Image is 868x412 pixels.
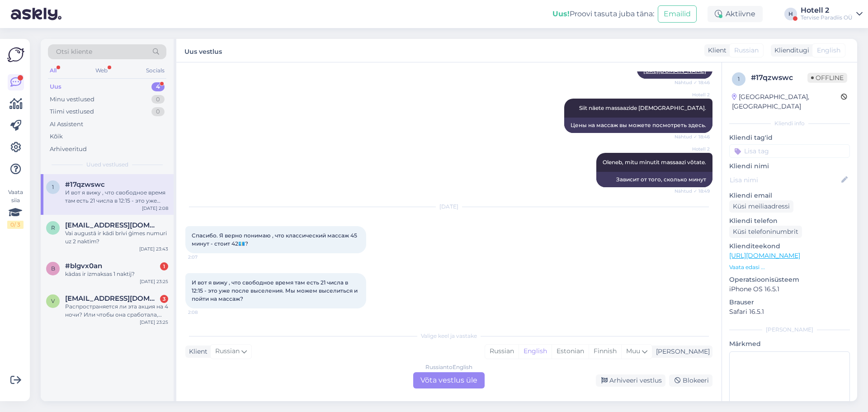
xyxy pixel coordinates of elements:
[596,172,712,187] div: Зависит от того, сколько минут
[658,5,697,23] button: Emailid
[729,216,850,226] p: Kliendi telefon
[669,374,712,387] div: Blokeeri
[65,270,168,278] div: kādas ir izmaksas 1 naktij?
[729,339,850,349] p: Märkmed
[729,191,850,200] p: Kliendi email
[50,120,83,129] div: AI Assistent
[160,262,168,270] div: 1
[140,278,168,285] div: [DATE] 23:25
[485,345,519,358] div: Russian
[675,79,710,86] span: Nähtud ✓ 18:46
[65,221,159,229] span: raitis.boldisevics@gmail.com
[151,82,165,91] div: 4
[192,232,359,247] span: Спасибо. Я верно понимаю , что классический массаж 45 минут - стоит 42💶?
[729,326,850,334] div: [PERSON_NAME]
[65,189,168,205] div: И вот я вижу , что свободное время там есть 21 числа в 12:15 - это уже после выселения. Мы можем ...
[676,91,710,98] span: Hotell 2
[589,345,621,358] div: Finnish
[185,332,712,340] div: Valige keel ja vastake
[144,65,166,76] div: Socials
[729,263,850,271] p: Vaata edasi ...
[552,9,654,19] div: Proovi tasuta juba täna:
[425,363,472,371] div: Russian to English
[579,104,706,111] span: Siit näete massaazide [DEMOGRAPHIC_DATA].
[51,265,55,272] span: b
[729,119,850,128] div: Kliendi info
[807,73,847,83] span: Offline
[48,65,58,76] div: All
[51,298,55,304] span: v
[729,133,850,142] p: Kliendi tag'id
[552,345,589,358] div: Estonian
[729,226,802,238] div: Küsi telefoninumbrit
[139,246,168,252] div: [DATE] 23:43
[675,188,710,194] span: Nähtud ✓ 18:49
[675,133,710,140] span: Nähtud ✓ 18:46
[676,146,710,152] span: Hotell 2
[708,6,763,22] div: Aktiivne
[65,303,168,319] div: Распространяется ли эта акция на 4 ночи? Или чтобы она сработала, необходимо взять строго 3 ночи?
[188,309,222,316] span: 2:08
[185,347,208,356] div: Klient
[552,9,570,18] b: Uus!
[7,188,24,229] div: Vaata siia
[51,224,55,231] span: r
[729,307,850,317] p: Safari 16.5.1
[738,76,740,82] span: 1
[729,144,850,158] input: Lisa tag
[86,161,128,169] span: Uued vestlused
[7,221,24,229] div: 0 / 3
[52,184,54,190] span: 1
[151,95,165,104] div: 0
[751,72,807,83] div: # 17qzwswc
[94,65,109,76] div: Web
[729,251,800,260] a: [URL][DOMAIN_NAME]
[817,46,840,55] span: English
[564,118,712,133] div: Цены на массаж вы можете посмотреть здесь.
[603,159,706,166] span: Oleneb, mitu minutit massaazi võtate.
[801,7,853,14] div: Hotell 2
[784,8,797,20] div: H
[801,14,853,21] div: Tervise Paradiis OÜ
[626,347,640,355] span: Muu
[188,254,222,260] span: 2:07
[50,82,61,91] div: Uus
[519,345,552,358] div: English
[50,95,94,104] div: Minu vestlused
[50,132,63,141] div: Kõik
[596,374,665,387] div: Arhiveeri vestlus
[7,46,24,63] img: Askly Logo
[50,107,94,116] div: Tiimi vestlused
[50,145,87,154] div: Arhiveeritud
[151,107,165,116] div: 0
[732,92,841,111] div: [GEOGRAPHIC_DATA], [GEOGRAPHIC_DATA]
[56,47,92,57] span: Otsi kliente
[65,262,102,270] span: #blgvx0an
[729,284,850,294] p: iPhone OS 16.5.1
[771,46,809,55] div: Klienditugi
[729,161,850,171] p: Kliendi nimi
[729,275,850,284] p: Operatsioonisüsteem
[65,180,105,189] span: #17qzwswc
[801,7,863,21] a: Hotell 2Tervise Paradiis OÜ
[704,46,726,55] div: Klient
[192,279,359,302] span: И вот я вижу , что свободное время там есть 21 числа в 12:15 - это уже после выселения. Мы можем ...
[652,347,710,356] div: [PERSON_NAME]
[65,229,168,246] div: Vai augustā ir kādi brīvi ģimes numuri uz 2 naktīm?
[215,346,240,356] span: Russian
[185,203,712,211] div: [DATE]
[142,205,168,212] div: [DATE] 2:08
[184,44,222,57] label: Uus vestlus
[729,298,850,307] p: Brauser
[160,295,168,303] div: 3
[729,200,793,213] div: Küsi meiliaadressi
[734,46,759,55] span: Russian
[730,175,840,185] input: Lisa nimi
[729,242,850,251] p: Klienditeekond
[140,319,168,326] div: [DATE] 23:25
[65,294,159,303] span: val2001@inbox.lv
[413,372,485,388] div: Võta vestlus üle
